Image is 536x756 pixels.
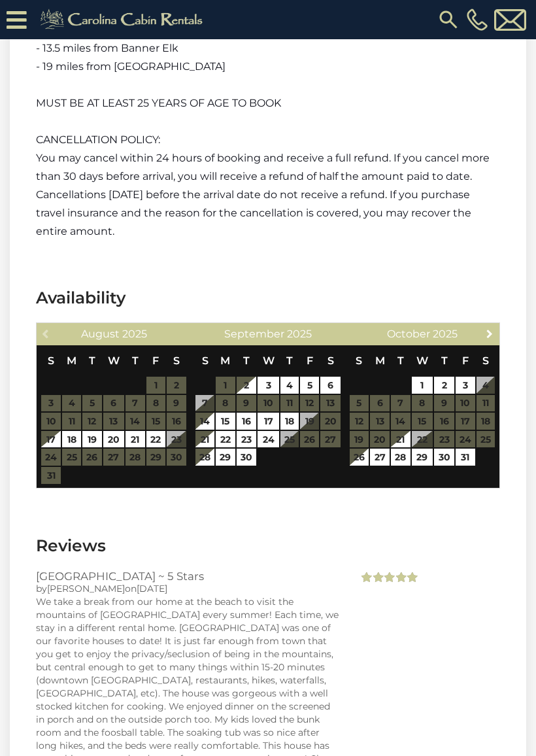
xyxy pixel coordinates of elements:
span: Monday [67,354,76,367]
a: 21 [195,431,214,448]
span: Tuesday [397,354,404,367]
a: 3 [258,377,279,394]
a: 29 [412,449,433,466]
a: 26 [350,449,369,466]
span: 2025 [433,328,458,340]
a: 18 [280,413,299,430]
span: 2025 [287,328,312,340]
a: 20 [103,431,125,448]
a: 5 [300,377,319,394]
span: CANCELLATION POLICY: [36,133,160,146]
span: Saturday [327,354,334,367]
h3: [GEOGRAPHIC_DATA] ~ 5 Stars [36,570,339,582]
span: - 19 miles from [GEOGRAPHIC_DATA] [36,60,226,73]
a: 3 [456,377,475,394]
a: 19 [82,431,101,448]
a: 21 [126,431,144,448]
a: [PHONE_NUMBER] [463,9,491,31]
span: August [81,328,120,340]
a: 15 [216,413,235,430]
span: Thursday [286,354,293,367]
a: 4 [280,377,299,394]
a: 16 [237,413,257,430]
span: Saturday [482,354,489,367]
a: 23 [237,431,257,448]
a: 6 [320,377,341,394]
a: 21 [391,431,410,448]
a: 18 [62,431,81,448]
a: 17 [258,413,279,430]
a: 17 [41,431,61,448]
img: Khaki-logo.png [33,7,214,33]
a: Next [482,325,498,341]
a: 22 [146,431,165,448]
a: 30 [434,449,454,466]
a: 28 [195,449,214,466]
a: 28 [391,449,410,466]
a: 29 [216,449,235,466]
div: by on [36,582,339,595]
span: You may cancel within 24 hours of booking and receive a full refund. If you cancel more than 30 d... [36,152,490,237]
a: 1 [412,377,433,394]
a: 22 [216,431,235,448]
span: Sunday [48,354,54,367]
span: Monday [375,354,385,367]
a: 2 [237,377,257,394]
span: Wednesday [416,354,428,367]
a: 24 [258,431,279,448]
span: Friday [152,354,159,367]
span: [PERSON_NAME] [47,583,125,594]
span: October [387,328,430,340]
span: Tuesday [89,354,95,367]
span: Thursday [132,354,139,367]
a: 2 [434,377,454,394]
span: [DATE] [137,583,167,594]
span: MUST BE AT LEAST 25 YEARS OF AGE TO BOOK [36,97,281,109]
span: - 13.5 miles from Banner Elk [36,42,178,54]
a: 14 [195,413,214,430]
a: 27 [370,449,390,466]
span: Wednesday [108,354,120,367]
span: Wednesday [263,354,275,367]
span: Sunday [356,354,362,367]
span: Friday [307,354,313,367]
span: 2025 [122,328,147,340]
span: September [224,328,284,340]
span: Tuesday [243,354,250,367]
h3: Availability [36,286,500,309]
a: 31 [456,449,475,466]
img: search-regular.svg [437,8,460,31]
span: Saturday [173,354,180,367]
h3: Reviews [36,534,500,557]
span: Thursday [441,354,448,367]
span: Next [484,328,495,339]
span: Sunday [202,354,209,367]
a: 30 [237,449,257,466]
span: Friday [462,354,469,367]
span: Monday [220,354,230,367]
